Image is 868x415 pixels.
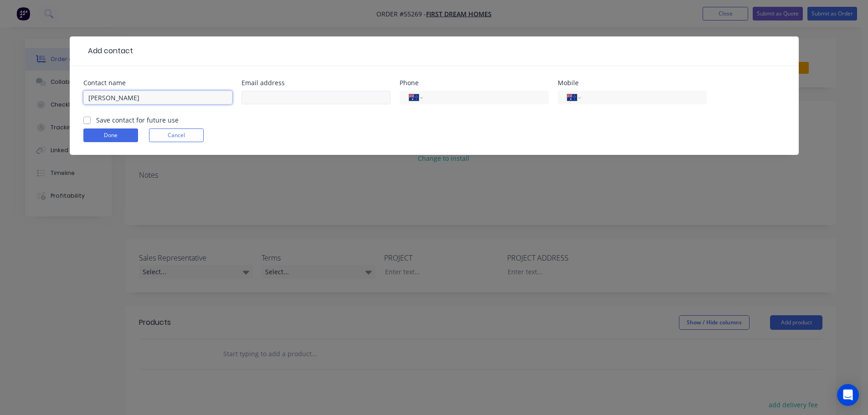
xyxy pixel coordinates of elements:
[83,128,138,142] button: Done
[241,80,390,86] div: Email address
[837,384,859,406] div: Open Intercom Messenger
[83,80,232,86] div: Contact name
[558,80,707,86] div: Mobile
[149,128,204,142] button: Cancel
[400,80,549,86] div: Phone
[96,115,179,125] label: Save contact for future use
[83,46,133,56] div: Add contact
